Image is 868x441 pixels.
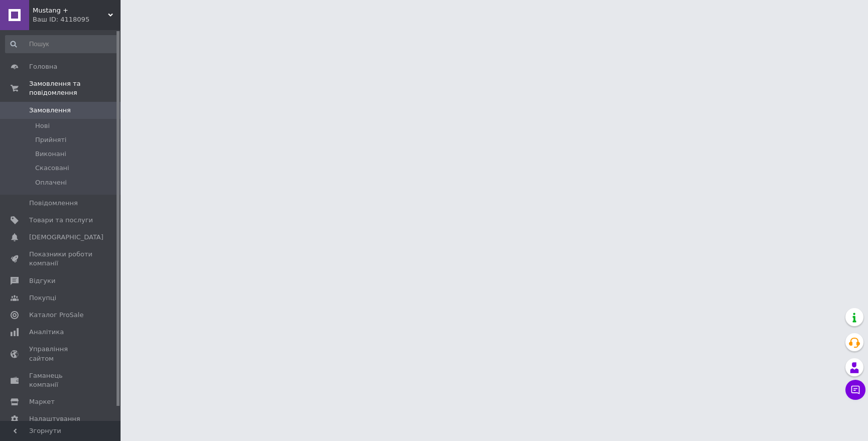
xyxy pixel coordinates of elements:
[29,276,55,285] span: Відгуки
[5,35,119,53] input: Пошук
[33,6,108,15] span: Mustang +
[29,328,64,337] span: Аналітика
[35,121,50,130] span: Нові
[35,178,67,187] span: Оплачені
[29,414,80,423] span: Налаштування
[29,233,103,242] span: [DEMOGRAPHIC_DATA]
[29,371,93,389] span: Гаманець компанії
[29,293,56,303] span: Покупці
[33,15,121,24] div: Ваш ID: 4118095
[35,164,69,173] span: Скасовані
[29,106,71,115] span: Замовлення
[35,135,66,144] span: Прийняті
[29,79,121,97] span: Замовлення та повідомлення
[29,311,83,320] span: Каталог ProSale
[29,216,93,225] span: Товари та послуги
[35,150,66,159] span: Виконані
[29,199,78,208] span: Повідомлення
[29,62,57,71] span: Головна
[845,380,865,400] button: Чат з покупцем
[29,345,93,363] span: Управління сайтом
[29,250,93,268] span: Показники роботи компанії
[29,397,55,406] span: Маркет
